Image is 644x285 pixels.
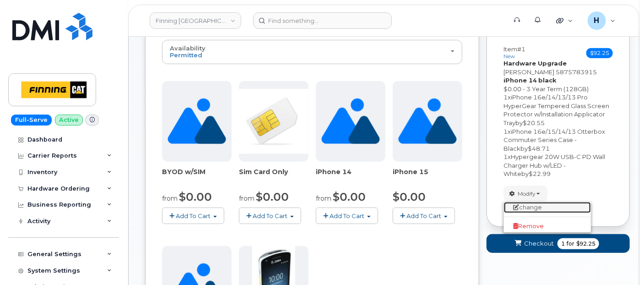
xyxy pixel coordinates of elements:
span: 1 [561,240,565,248]
span: $92.25 [586,48,613,58]
span: 5875783915 [556,68,597,76]
strong: iPhone 14 [503,77,537,84]
span: Add To Cart [253,212,288,219]
small: from [316,194,331,203]
span: Add To Cart [407,212,442,219]
span: 1 [503,128,508,135]
button: Add To Cart [316,208,378,224]
span: 1 [503,93,508,101]
div: x by [503,153,613,178]
input: Find something... [253,12,392,29]
button: Add To Cart [162,208,224,224]
span: [PERSON_NAME] [503,68,554,76]
small: new [503,53,515,60]
button: Add To Cart [393,208,455,224]
div: hakaur@dminc.com [581,11,622,30]
span: Hypergear 20W USB-C PD Wall Charger Hub w/LED - White [503,153,605,177]
span: Permitted [170,51,202,59]
button: Modify [503,186,548,202]
span: Remove [513,223,544,230]
img: no_image_found-2caef05468ed5679b831cfe6fc140e25e0c280774317ffc20a367ab7fd17291e.png [168,81,226,162]
div: x by [503,93,613,127]
button: Availability Permitted [162,40,462,64]
img: no_image_found-2caef05468ed5679b831cfe6fc140e25e0c280774317ffc20a367ab7fd17291e.png [321,81,379,162]
span: iPhone 16e/15/14/13 Otterbox Commuter Series Case - Black [503,128,605,152]
span: for [565,240,576,248]
div: BYOD w/SIM [162,167,232,186]
div: Quicklinks [550,11,579,30]
strong: Hardware Upgrade [503,60,567,67]
span: iPhone 16e/14/13/13 Pro HyperGear Tempered Glass Screen Protector w/Installation Applicator Tray [503,93,609,126]
strong: black [538,77,557,84]
span: Checkout [524,239,554,248]
span: $0.00 [256,190,289,203]
a: change [504,202,591,213]
span: $22.99 [529,170,551,177]
button: Checkout 1 for $92.25 [487,234,630,253]
span: $48.71 [528,145,550,152]
span: #1 [517,45,525,53]
button: Add To Cart [239,208,301,224]
span: $0.00 [333,190,366,203]
small: from [239,194,254,203]
div: iPhone 14 [316,167,385,186]
small: from [162,194,178,203]
a: Finning Canada [150,12,241,29]
span: Modify [518,190,536,198]
span: $0.00 [179,190,212,203]
span: Availability [170,44,206,52]
h3: Item [503,46,525,59]
span: 1 [503,153,508,160]
span: Add To Cart [176,212,211,219]
span: $0.00 [393,190,426,203]
span: $92.25 [576,240,595,248]
img: ______________2020-08-11___23.11.32.png [239,89,308,154]
div: x by [503,127,613,153]
span: Add To Cart [330,212,365,219]
div: Sim Card Only [239,167,308,186]
img: no_image_found-2caef05468ed5679b831cfe6fc140e25e0c280774317ffc20a367ab7fd17291e.png [398,81,456,162]
a: Remove [504,221,591,232]
div: $0.00 - 3 Year Term (128GB) [503,85,613,93]
span: H [594,15,600,26]
span: $20.55 [523,119,545,126]
div: iPhone 15 [393,167,462,186]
